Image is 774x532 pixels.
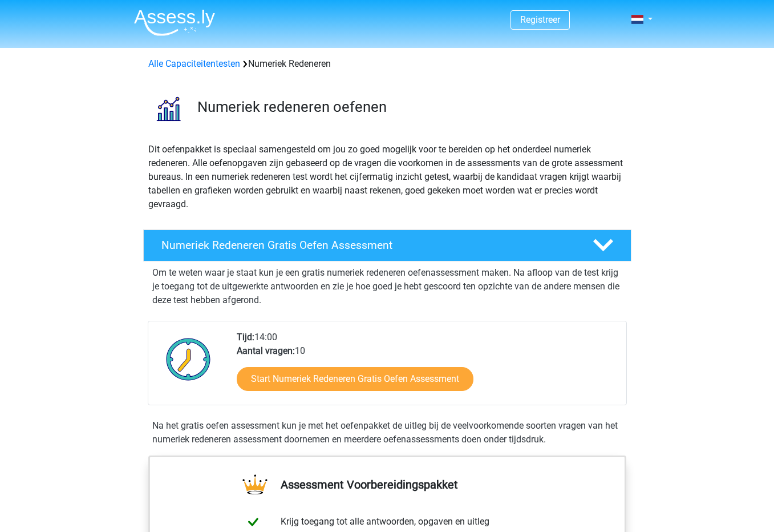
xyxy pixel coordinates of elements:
div: Na het gratis oefen assessment kun je met het oefenpakket de uitleg bij de veelvoorkomende soorte... [148,419,627,446]
b: Tijd: [237,332,254,342]
img: Klok [160,331,217,388]
a: Registreer [520,14,560,25]
h3: Numeriek redeneren oefenen [197,98,622,116]
p: Dit oefenpakket is speciaal samengesteld om jou zo goed mogelijk voor te bereiden op het onderdee... [148,143,626,211]
p: Om te weten waar je staat kun je een gratis numeriek redeneren oefenassessment maken. Na afloop v... [152,266,622,307]
a: Start Numeriek Redeneren Gratis Oefen Assessment [237,367,473,391]
a: Numeriek Redeneren Gratis Oefen Assessment [139,229,636,261]
a: Alle Capaciteitentesten [148,58,240,69]
div: 14:00 10 [228,331,626,405]
div: Numeriek Redeneren [144,57,631,71]
img: numeriek redeneren [144,84,192,133]
img: Assessly [134,9,215,36]
b: Aantal vragen: [237,345,295,356]
h4: Numeriek Redeneren Gratis Oefen Assessment [161,239,574,252]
